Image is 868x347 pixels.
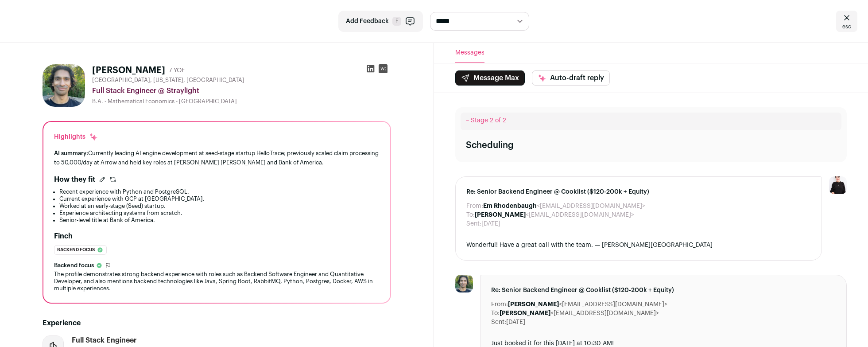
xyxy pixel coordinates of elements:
dd: [DATE] [506,318,525,327]
a: esc [836,11,857,32]
span: [GEOGRAPHIC_DATA], [US_STATE], [GEOGRAPHIC_DATA] [92,77,244,84]
div: Full Stack Engineer [72,335,137,345]
b: [PERSON_NAME] [500,310,550,316]
span: Add Feedback [346,17,389,26]
dt: From: [491,300,508,309]
div: Scheduling [466,139,514,152]
div: Wonderful! Have a great call with the team. — [PERSON_NAME][GEOGRAPHIC_DATA] [466,241,811,250]
b: Em Rhodenbaugh [483,203,537,209]
span: Re: Senior Backend Engineer @ Cooklist ($120-200k + Equity) [466,187,811,196]
li: Recent experience with Python and PostgreSQL. [59,188,380,195]
button: Auto-draft reply [532,70,610,86]
div: The profile demonstrates strong backend experience with roles such as Backend Software Engineer a... [54,271,380,292]
div: Currently leading AI engine development at seed-stage startup HelloTrace; previously scaled claim... [54,148,380,167]
dt: Sent: [466,219,481,228]
div: 7 YOE [169,66,185,75]
h2: Experience [43,318,391,328]
button: Message Max [455,70,525,86]
li: Worked at an early-stage (Seed) startup. [59,203,380,210]
span: Re: Senior Backend Engineer @ Cooklist ($120-200k + Equity) [491,286,836,295]
div: Full Stack Engineer @ Straylight [92,86,391,96]
span: – [466,117,469,124]
li: Current experience with GCP at [GEOGRAPHIC_DATA]. [59,195,380,203]
span: AI summary: [54,150,88,156]
dt: From: [466,202,483,211]
dt: Sent: [491,318,506,327]
b: [PERSON_NAME] [475,212,526,218]
h2: Finch [54,231,73,242]
span: F [392,17,401,26]
dt: To: [466,211,475,219]
div: B.A. - Mathematical Economics - [GEOGRAPHIC_DATA] [92,98,391,105]
dd: <[EMAIL_ADDRESS][DOMAIN_NAME]> [483,202,645,211]
dd: <[EMAIL_ADDRESS][DOMAIN_NAME]> [508,300,667,309]
li: Senior-level title at Bank of America. [59,217,380,224]
button: Add Feedback F [338,11,423,32]
dt: To: [491,309,500,318]
span: Backend focus [57,246,95,254]
li: Experience architecting systems from scratch. [59,210,380,217]
dd: <[EMAIL_ADDRESS][DOMAIN_NAME]> [500,309,659,318]
span: esc [842,23,851,30]
img: 3666a4d5a2a410c6a81f84edac379b65ff4ea31c9260120ee58c3563a03e8b5d [455,275,473,292]
div: Highlights [54,133,98,141]
img: 9240684-medium_jpg [829,176,847,194]
h2: How they fit [54,174,95,185]
span: Stage 2 of 2 [471,117,506,124]
dd: <[EMAIL_ADDRESS][DOMAIN_NAME]> [475,211,634,219]
dd: [DATE] [481,219,500,228]
h1: [PERSON_NAME] [92,64,165,77]
b: [PERSON_NAME] [508,301,559,308]
span: Backend focus [54,262,94,269]
img: 3666a4d5a2a410c6a81f84edac379b65ff4ea31c9260120ee58c3563a03e8b5d [43,64,85,107]
button: Messages [455,43,484,63]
